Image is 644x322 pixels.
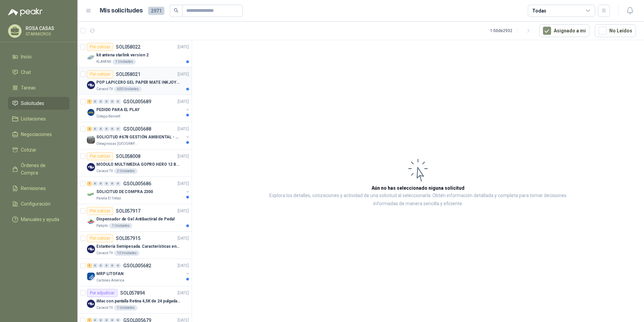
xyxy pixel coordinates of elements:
span: Inicio [21,53,32,60]
p: GSOL005689 [123,99,151,104]
span: Configuración [21,200,51,208]
p: kit antena starlink version 2 [96,52,149,58]
div: 0 [110,263,115,268]
div: 0 [116,127,121,131]
div: 1 [87,181,92,186]
div: 0 [104,127,109,131]
button: Asignado a mi [539,24,589,37]
div: 1 [87,263,92,268]
p: Oleaginosas [GEOGRAPHIC_DATA][PERSON_NAME] [96,141,139,146]
p: Patojito [96,223,108,229]
p: Caracol TV [96,86,113,92]
a: 2 0 0 0 0 0 GSOL005688[DATE] Company LogoSOLICITUD #678 GESTIÓN AMBIENTAL - TUMACOOleaginosas [GE... [87,125,190,146]
div: 0 [116,263,121,268]
p: Cartones America [96,278,124,283]
a: Solicitudes [8,97,69,110]
p: Caracol TV [96,168,113,174]
img: Company Logo [87,272,95,280]
a: Por cotizarSOL057915[DATE] Company LogoEstantería Semipesada. Características en el adjuntoCaraco... [77,232,192,259]
p: [DATE] [178,44,189,50]
button: No Leídos [595,24,636,37]
div: 1 Unidades [109,223,132,229]
span: search [174,8,179,13]
a: Negociaciones [8,128,69,141]
div: 0 [98,127,103,131]
div: 0 [98,263,103,268]
p: Caracol TV [96,250,113,256]
a: Por cotizarSOL057917[DATE] Company LogoDispensador de Gel Antibactirial de PedalPatojito1 Unidades [77,204,192,232]
p: MODULO MULTIMEDIA GOPRO HERO 12 BLACK [96,161,180,168]
p: Colegio Bennett [96,114,120,119]
div: 0 [104,99,109,104]
a: 1 0 0 0 0 0 GSOL005689[DATE] Company LogoPEDIDO PARA EL PLAYColegio Bennett [87,98,190,119]
div: 1 - 50 de 2932 [490,25,534,36]
p: GSOL005682 [123,263,151,268]
p: GSOL005686 [123,181,151,186]
a: Remisiones [8,182,69,195]
div: Todas [532,7,546,15]
a: Tareas [8,81,69,94]
a: Por cotizarSOL058021[DATE] Company LogoPOP LAPICERO GEL PAPER MATE INKJOY 0.7 (Revisar el adjunto... [77,68,192,95]
div: Por cotizar [87,234,113,242]
div: 10 Unidades [114,250,139,256]
div: 1 Unidades [114,305,137,311]
p: [DATE] [178,263,189,269]
a: Por adjudicarSOL057894[DATE] Company LogoiMac con pantalla Retina 4,5K de 24 pulgadas M4Caracol T... [77,286,192,314]
span: 2971 [148,7,164,15]
p: PEDIDO PARA EL PLAY [96,107,140,113]
div: Por adjudicar [87,289,118,297]
p: [DATE] [178,235,189,242]
div: 0 [93,127,98,131]
p: ROSA CASAS [26,26,68,31]
p: Caracol TV [96,305,113,311]
div: 2 Unidades [114,168,137,174]
span: Remisiones [21,185,46,192]
span: Chat [21,69,31,76]
a: Configuración [8,197,69,210]
p: SOL058008 [116,154,140,159]
img: Company Logo [87,54,95,62]
img: Company Logo [87,108,95,116]
a: Por cotizarSOL058008[DATE] Company LogoMODULO MULTIMEDIA GOPRO HERO 12 BLACKCaracol TV2 Unidades [77,150,192,177]
div: 1 [87,99,92,104]
p: GSOL005688 [123,127,151,131]
p: POP LAPICERO GEL PAPER MATE INKJOY 0.7 (Revisar el adjunto) [96,79,180,86]
p: [DATE] [178,153,189,160]
div: Por cotizar [87,70,113,78]
p: [DATE] [178,181,189,187]
p: SOL058022 [116,45,140,49]
p: [DATE] [178,71,189,78]
div: 0 [104,181,109,186]
p: [DATE] [178,126,189,132]
span: Tareas [21,84,36,91]
a: Cotizar [8,143,69,156]
p: MRP LITOFAN [96,271,124,277]
img: Logo peakr [8,8,42,16]
div: Por cotizar [87,43,113,51]
div: 0 [110,181,115,186]
p: STARMICROS [26,32,68,36]
span: Manuales y ayuda [21,216,59,223]
a: Órdenes de Compra [8,159,69,179]
img: Company Logo [87,245,95,253]
span: Solicitudes [21,100,44,107]
div: 0 [93,181,98,186]
div: 600 Unidades [114,86,141,92]
div: 2 [87,127,92,131]
img: Company Logo [87,190,95,198]
p: SOLICITUD DE COMPRA 2300 [96,189,153,195]
p: Explora los detalles, cotizaciones y actividad de una solicitud al seleccionarla. Obtén informaci... [259,192,577,208]
h3: Aún no has seleccionado niguna solicitud [372,184,464,192]
p: iMac con pantalla Retina 4,5K de 24 pulgadas M4 [96,298,180,304]
span: Órdenes de Compra [21,162,63,177]
p: KLARENS [96,59,111,64]
p: [DATE] [178,99,189,105]
p: SOL057894 [120,291,145,295]
p: [DATE] [178,208,189,214]
div: 0 [93,263,98,268]
p: SOL057917 [116,209,140,213]
div: 0 [110,127,115,131]
p: SOL058021 [116,72,140,77]
div: 0 [98,99,103,104]
div: 0 [93,99,98,104]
